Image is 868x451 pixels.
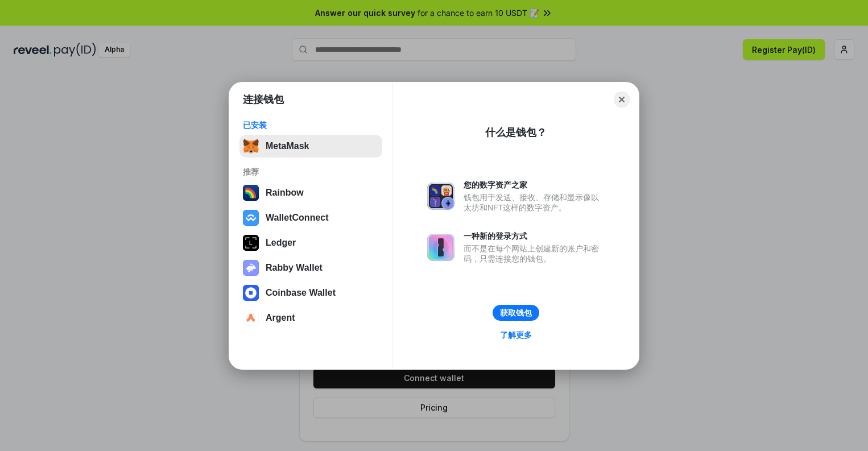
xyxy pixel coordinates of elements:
button: Coinbase Wallet [239,282,382,304]
div: MetaMask [266,141,309,151]
button: Rainbow [239,181,382,204]
div: 获取钱包 [500,308,532,318]
img: svg+xml,%3Csvg%20width%3D%2228%22%20height%3D%2228%22%20viewBox%3D%220%200%2028%2028%22%20fill%3D... [243,310,259,326]
img: svg+xml,%3Csvg%20fill%3D%22none%22%20height%3D%2233%22%20viewBox%3D%220%200%2035%2033%22%20width%... [243,138,259,154]
div: 推荐 [243,167,379,177]
a: 了解更多 [493,328,539,342]
button: Rabby Wallet [239,256,382,279]
div: 什么是钱包？ [485,126,547,139]
img: svg+xml,%3Csvg%20width%3D%2228%22%20height%3D%2228%22%20viewBox%3D%220%200%2028%2028%22%20fill%3D... [243,210,259,226]
div: 一种新的登录方式 [464,231,605,241]
div: Rabby Wallet [266,263,323,273]
div: 而不是在每个网站上创建新的账户和密码，只需连接您的钱包。 [464,243,605,264]
div: 您的数字资产之家 [464,180,605,190]
button: Argent [239,307,382,329]
div: 了解更多 [500,330,532,340]
div: 钱包用于发送、接收、存储和显示像以太坊和NFT这样的数字资产。 [464,192,605,213]
img: svg+xml,%3Csvg%20xmlns%3D%22http%3A%2F%2Fwww.w3.org%2F2000%2Fsvg%22%20width%3D%2228%22%20height%3... [243,235,259,251]
h1: 连接钱包 [243,93,284,106]
img: svg+xml,%3Csvg%20width%3D%2228%22%20height%3D%2228%22%20viewBox%3D%220%200%2028%2028%22%20fill%3D... [243,285,259,301]
div: Ledger [266,238,296,248]
img: svg+xml,%3Csvg%20xmlns%3D%22http%3A%2F%2Fwww.w3.org%2F2000%2Fsvg%22%20fill%3D%22none%22%20viewBox... [427,234,454,261]
button: 获取钱包 [493,305,539,321]
button: WalletConnect [239,206,382,229]
div: 已安装 [243,120,379,130]
img: svg+xml,%3Csvg%20xmlns%3D%22http%3A%2F%2Fwww.w3.org%2F2000%2Fsvg%22%20fill%3D%22none%22%20viewBox... [427,183,454,210]
div: WalletConnect [266,213,329,223]
div: Coinbase Wallet [266,288,336,298]
button: Ledger [239,231,382,254]
div: Argent [266,313,295,323]
button: Close [614,92,630,107]
button: MetaMask [239,135,382,158]
img: svg+xml,%3Csvg%20xmlns%3D%22http%3A%2F%2Fwww.w3.org%2F2000%2Fsvg%22%20fill%3D%22none%22%20viewBox... [243,260,259,276]
img: svg+xml,%3Csvg%20width%3D%22120%22%20height%3D%22120%22%20viewBox%3D%220%200%20120%20120%22%20fil... [243,185,259,201]
div: Rainbow [266,188,304,198]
